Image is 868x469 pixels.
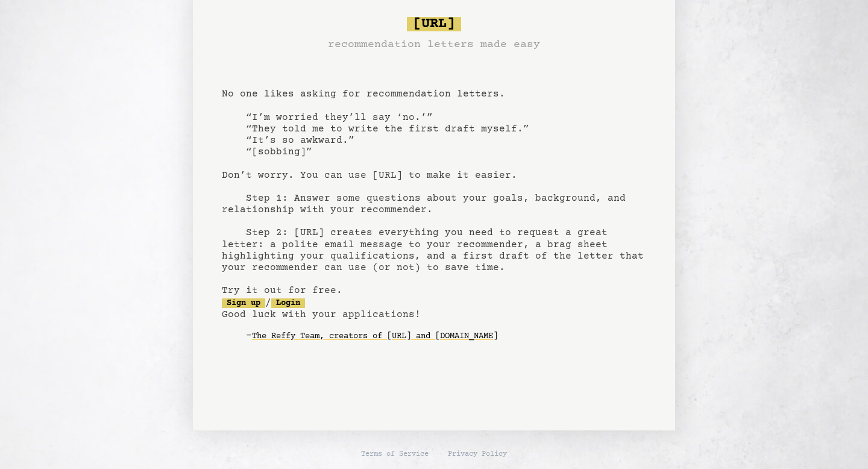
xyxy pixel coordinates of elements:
[246,330,646,342] div: -
[252,327,498,346] a: The Reffy Team, creators of [URL] and [DOMAIN_NAME]
[222,12,646,365] pre: No one likes asking for recommendation letters. “I’m worried they’ll say ‘no.’” “They told me to ...
[222,298,265,308] a: Sign up
[328,36,540,53] h3: recommendation letters made easy
[407,17,461,31] span: [URL]
[271,298,305,308] a: Login
[361,450,429,459] a: Terms of Service
[448,450,507,459] a: Privacy Policy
